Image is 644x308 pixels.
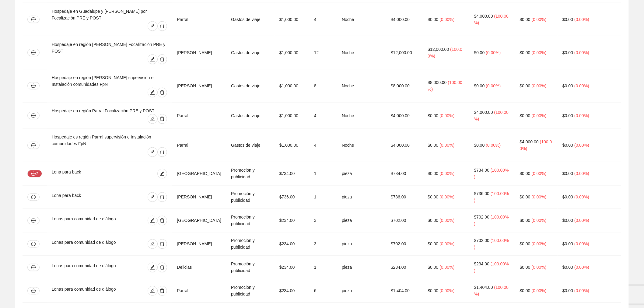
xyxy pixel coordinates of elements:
span: $0.00 [474,83,485,88]
button: message [27,82,40,89]
span: $734.00 [474,168,490,173]
span: ( 0.00% ) [532,171,547,176]
td: $234.00 [386,256,423,279]
button: delete [157,263,167,272]
td: Promoción y publicidad [226,256,275,279]
span: message [31,17,36,22]
td: $734.00 [275,162,309,186]
span: message [31,289,36,293]
div: Lonas para comunidad de diálogo [52,286,132,296]
td: $1,000.00 [275,129,309,162]
span: ( 0.00% ) [574,171,589,176]
button: edit [148,192,157,202]
button: message [27,16,40,23]
button: edit [148,147,157,157]
button: delete [157,286,167,296]
td: $736.00 [386,186,423,209]
span: ( 0.00% ) [574,143,589,148]
span: $0.00 [520,50,530,55]
div: Lona para back [52,169,119,179]
span: ( 0.00% ) [486,83,501,88]
span: edit [148,242,157,247]
td: Gastos de viaje [226,3,275,36]
td: pieza [337,233,386,256]
td: Gastos de viaje [226,36,275,69]
span: message [31,143,36,148]
button: edit [148,114,157,124]
td: Promoción y publicidad [226,162,275,186]
button: edit [148,263,157,272]
span: $0.00 [562,265,573,270]
span: ( 0.00% ) [574,289,589,293]
span: delete [158,265,167,270]
span: edit [148,57,157,62]
button: edit [148,239,157,249]
button: message [27,264,40,271]
span: ( 0.00% ) [532,50,547,55]
span: delete [158,24,167,29]
td: [PERSON_NAME] [172,186,226,209]
span: ( 0.00% ) [574,195,589,200]
span: ( 0.00% ) [532,265,547,270]
button: delete [157,21,167,31]
span: $0.00 [520,289,530,293]
td: Noche [337,36,386,69]
span: delete [158,218,167,223]
td: 4 [309,129,337,162]
span: $0.00 [520,265,530,270]
td: 3 [309,233,337,256]
span: ( 100.00% ) [474,191,509,203]
td: Noche [337,3,386,36]
span: $0.00 [428,17,439,22]
td: $702.00 [386,233,423,256]
span: ( 0.00% ) [574,113,589,118]
span: ( 0.00% ) [532,218,547,223]
span: delete [158,150,167,155]
span: ( 0.00% ) [440,195,455,200]
span: ( 100.00% ) [474,238,509,250]
span: $0.00 [562,83,573,88]
div: Hospedaje en región [PERSON_NAME] Focalización PRE y POST [52,41,167,54]
span: ( 100.00% ) [474,168,509,180]
button: message [27,240,40,248]
button: edit [148,54,157,64]
span: ( 0.00% ) [532,83,547,88]
button: delete [157,239,167,249]
span: $4,000.00 [474,110,493,115]
span: ( 0.00% ) [532,113,547,118]
button: delete [157,114,167,124]
span: edit [148,24,157,29]
button: edit [148,21,157,31]
td: $1,404.00 [386,279,423,303]
td: 1 [309,186,337,209]
div: Hospedaje en Guadalupe y [PERSON_NAME] por Focalización PRE y POST [52,8,167,21]
span: $0.00 [520,218,530,223]
span: $0.00 [520,17,530,22]
div: Hospedaje en región Parral Focalización PRE y POST [52,107,167,114]
td: Gastos de viaje [226,69,275,103]
td: Delicias [172,256,226,279]
td: pieza [337,186,386,209]
td: $1,000.00 [275,3,309,36]
span: $0.00 [520,83,530,88]
td: $734.00 [386,162,423,186]
button: delete [157,216,167,226]
td: pieza [337,209,386,233]
span: delete [158,242,167,247]
span: $0.00 [562,218,573,223]
span: $736.00 [474,191,490,196]
span: ( 0.00% ) [440,143,455,148]
td: 8 [309,69,337,103]
button: message [27,194,40,201]
td: [GEOGRAPHIC_DATA] [172,209,226,233]
button: edit [148,286,157,296]
span: ( 0.00% ) [486,50,501,55]
td: Noche [337,129,386,162]
button: delete [157,88,167,97]
button: edit [148,216,157,226]
button: message [27,49,40,56]
button: message [27,287,40,295]
td: $1,000.00 [275,103,309,129]
span: $0.00 [562,289,573,293]
td: [PERSON_NAME] [172,233,226,256]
